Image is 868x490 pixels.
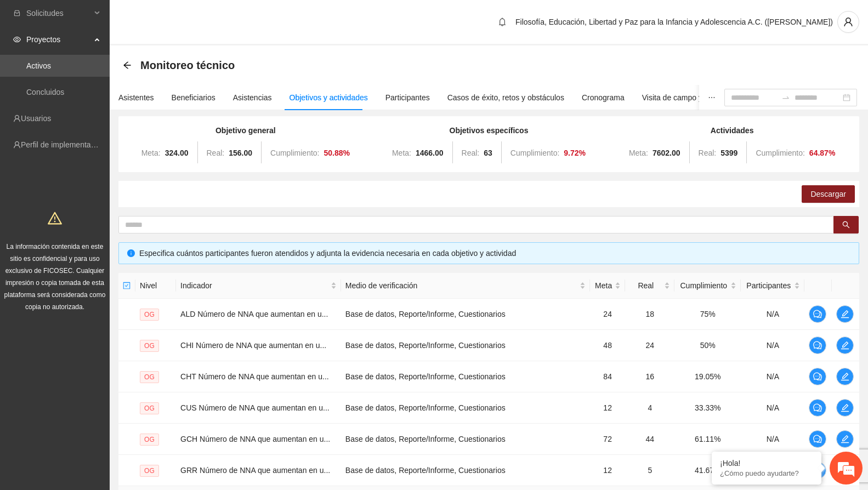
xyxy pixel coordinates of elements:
td: 5 [625,455,674,486]
button: edit [836,368,854,385]
td: 18 [625,299,674,330]
div: Participantes [385,92,430,104]
th: Participantes [741,273,804,299]
td: 24 [590,299,625,330]
div: Cronograma [582,92,625,104]
span: edit [837,310,853,318]
span: Real: [462,149,480,157]
button: comment [809,430,826,448]
span: Cumplimiento [679,280,728,292]
td: 48 [590,330,625,361]
div: Back [123,61,132,70]
a: Concluidos [26,88,64,96]
td: 12 [590,392,625,424]
span: Descargar [810,188,846,200]
span: inbox [13,9,21,17]
button: edit [836,305,854,323]
td: 24 [625,330,674,361]
strong: 156.00 [229,149,252,157]
span: ALD Número de NNA que aumentan en u... [180,310,328,318]
td: Base de datos, Reporte/Informe, Cuestionarios [341,424,590,455]
td: 41.67% [674,455,741,486]
th: Medio de verificación [341,273,590,299]
th: Cumplimiento [674,273,741,299]
span: Solicitudes [26,2,91,24]
strong: 50.88 % [324,149,350,157]
button: edit [836,337,854,354]
span: GRR Número de NNA que aumentan en u... [180,466,330,475]
td: 19.05% [674,361,741,392]
span: check-square [123,282,131,289]
button: bell [493,13,511,31]
strong: 5399 [721,149,737,157]
td: Base de datos, Reporte/Informe, Cuestionarios [341,361,590,392]
span: to [781,93,790,102]
span: Real [629,280,662,292]
span: info-circle [127,249,135,257]
button: edit [836,430,854,448]
span: OG [140,465,159,477]
td: 75% [674,299,741,330]
div: Asistencias [233,92,272,104]
div: Beneficiarios [172,92,215,104]
strong: 9.72 % [564,149,586,157]
strong: 1466.00 [416,149,444,157]
span: edit [837,403,853,412]
div: ¡Hola! [720,459,813,468]
span: Meta: [141,149,161,157]
span: Medio de verificación [345,280,577,292]
button: comment [809,305,826,323]
span: ellipsis [708,94,716,101]
button: comment [809,368,826,385]
div: Asistentes [118,92,154,104]
td: 44 [625,424,674,455]
td: 12 [590,455,625,486]
span: user [838,17,859,27]
span: Indicador [180,280,328,292]
span: Meta [594,280,612,292]
td: Base de datos, Reporte/Informe, Cuestionarios [341,392,590,424]
button: comment [809,399,826,417]
th: Meta [590,273,625,299]
button: comment [809,337,826,354]
span: CUS Número de NNA que aumentan en u... [180,403,330,412]
span: Cumplimiento: [510,149,559,157]
span: arrow-left [123,61,132,70]
button: ellipsis [699,85,724,110]
td: N/A [741,424,804,455]
div: Casos de éxito, retos y obstáculos [447,92,564,104]
th: Nivel [135,273,176,299]
div: Objetivos y actividades [290,92,368,104]
span: OG [140,434,159,446]
span: OG [140,309,159,321]
button: edit [836,399,854,417]
span: Real: [699,149,717,157]
td: 16 [625,361,674,392]
button: search [833,216,859,233]
td: N/A [741,330,804,361]
a: Usuarios [21,114,51,123]
span: edit [837,435,853,443]
span: search [842,221,850,230]
span: Cumplimiento: [270,149,319,157]
span: bell [494,18,510,26]
span: CHT Número de NNA que aumentan en u... [180,372,329,381]
td: 4 [625,392,674,424]
td: N/A [741,361,804,392]
a: Perfil de implementadora [21,140,106,149]
span: edit [837,372,853,381]
span: Cumplimiento: [756,149,804,157]
span: Participantes [745,280,792,292]
span: GCH Número de NNA que aumentan en u... [180,435,330,443]
strong: Objetivos específicos [450,126,529,135]
a: Activos [26,61,51,70]
td: Base de datos, Reporte/Informe, Cuestionarios [341,455,590,486]
span: OG [140,340,159,352]
span: OG [140,402,159,414]
span: Meta: [629,149,648,157]
span: OG [140,371,159,383]
strong: 7602.00 [653,149,680,157]
span: warning [48,211,62,225]
span: Monitoreo técnico [140,56,235,74]
strong: Objetivo general [215,126,276,135]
